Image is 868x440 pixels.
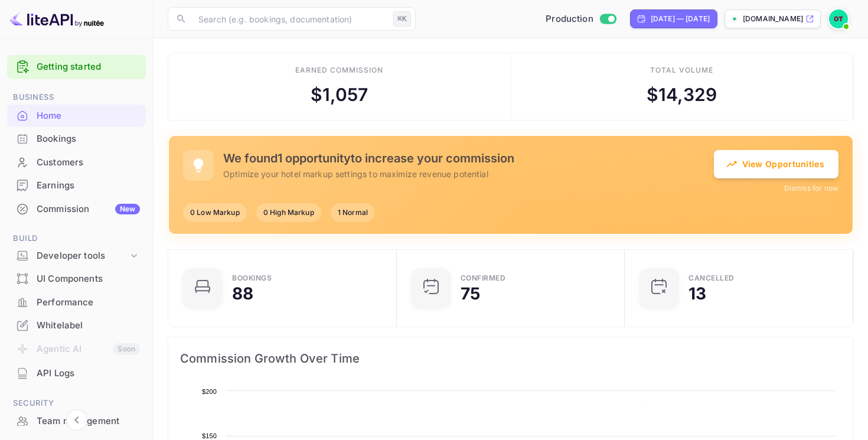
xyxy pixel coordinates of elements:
[37,319,140,333] div: Whitelabel
[223,151,714,165] h5: We found 1 opportunity to increase your commission
[461,275,506,282] div: Confirmed
[7,151,146,174] div: Customers
[784,183,838,194] button: Dismiss for now
[7,410,146,432] a: Team management
[180,349,841,368] span: Commission Growth Over Time
[7,268,146,289] a: UI Components
[7,397,146,410] span: Security
[7,268,146,291] div: UI Components
[688,285,706,302] div: 13
[232,275,272,282] div: Bookings
[743,14,803,24] p: [DOMAIN_NAME]
[7,291,146,313] a: Performance
[9,9,104,28] img: LiteAPI logo
[37,132,140,146] div: Bookings
[37,203,140,216] div: Commission
[647,82,717,108] div: $ 14,329
[7,198,146,220] a: CommissionNew
[37,109,140,123] div: Home
[37,179,140,193] div: Earnings
[541,12,621,26] div: Switch to Sandbox mode
[7,246,146,266] div: Developer tools
[393,11,411,27] div: ⌘K
[650,65,713,76] div: Total volume
[37,415,140,428] div: Team management
[7,362,146,385] div: API Logs
[7,105,146,126] a: Home
[714,150,838,178] button: View Opportunities
[7,362,146,384] a: API Logs
[202,388,217,395] text: $200
[37,272,140,286] div: UI Components
[202,432,217,439] text: $150
[651,14,710,24] div: [DATE] — [DATE]
[638,397,652,405] text: $181
[311,82,368,108] div: $ 1,057
[183,207,247,218] span: 0 Low Markup
[7,314,146,336] a: Whitelabel
[461,285,480,302] div: 75
[331,207,375,218] span: 1 Normal
[7,128,146,149] a: Bookings
[7,198,146,221] div: CommissionNew
[37,367,140,380] div: API Logs
[256,207,321,218] span: 0 High Markup
[7,91,146,104] span: Business
[7,174,146,196] a: Earnings
[7,174,146,197] div: Earnings
[7,151,146,173] a: Customers
[37,249,128,263] div: Developer tools
[7,128,146,151] div: Bookings
[829,9,848,28] img: Oussama Tali
[37,296,140,309] div: Performance
[7,105,146,128] div: Home
[37,156,140,170] div: Customers
[688,275,735,282] div: CANCELLED
[295,65,383,76] div: Earned commission
[37,60,140,74] a: Getting started
[7,314,146,337] div: Whitelabel
[7,291,146,314] div: Performance
[232,285,253,302] div: 88
[66,409,87,431] button: Collapse navigation
[7,232,146,245] span: Build
[223,168,714,180] p: Optimize your hotel markup settings to maximize revenue potential
[191,7,389,31] input: Search (e.g. bookings, documentation)
[546,12,593,26] span: Production
[7,55,146,79] div: Getting started
[115,204,140,214] div: New
[7,410,146,433] div: Team management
